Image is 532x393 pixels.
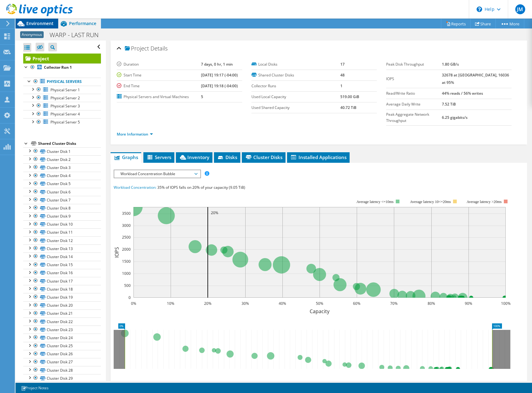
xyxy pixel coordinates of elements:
[201,72,238,78] b: [DATE] 19:17 (-04:00)
[23,277,101,285] a: Cluster Disk 17
[23,236,101,244] a: Cluster Disk 12
[501,301,510,306] text: 100%
[23,301,101,309] a: Cluster Disk 20
[124,283,131,288] text: 500
[117,83,201,89] label: End Time
[23,118,101,126] a: Physical Server 5
[211,210,218,215] text: 20%
[515,4,525,14] span: JM
[131,301,136,306] text: 0%
[340,62,345,67] b: 17
[23,54,101,63] a: Project
[146,154,171,160] span: Servers
[117,94,201,100] label: Physical Servers and Virtual Machines
[122,259,131,264] text: 1500
[23,163,101,171] a: Cluster Disk 3
[204,301,211,306] text: 20%
[23,94,101,102] a: Physical Server 2
[441,19,471,28] a: Reports
[23,110,101,118] a: Physical Server 4
[390,301,398,306] text: 70%
[23,188,101,196] a: Cluster Disk 6
[279,301,286,306] text: 40%
[251,105,340,111] label: Used Shared Capacity
[23,212,101,220] a: Cluster Disk 9
[122,223,131,228] text: 3000
[23,78,101,86] a: Physical Servers
[340,105,356,110] b: 40.72 TiB
[340,72,345,78] b: 48
[122,271,131,276] text: 1000
[495,19,524,28] a: More
[23,155,101,163] a: Cluster Disk 2
[386,90,442,97] label: Read/Write Ratio
[465,301,472,306] text: 90%
[129,295,131,300] text: 0
[410,200,451,204] tspan: Average latency 10<=20ms
[316,301,323,306] text: 50%
[201,94,203,99] b: 5
[23,220,101,228] a: Cluster Disk 10
[23,334,101,342] a: Cluster Disk 24
[23,196,101,204] a: Cluster Disk 7
[467,200,502,204] text: Average latency >20ms
[23,366,101,374] a: Cluster Disk 28
[442,62,459,67] b: 1.80 GB/s
[23,63,101,71] a: Collector Run 1
[113,247,120,258] text: IOPS
[251,72,340,78] label: Shared Cluster Disks
[23,317,101,326] a: Cluster Disk 22
[50,119,80,125] span: Physical Server 5
[442,115,468,120] b: 6.25 gigabits/s
[23,285,101,293] a: Cluster Disk 18
[23,180,101,188] a: Cluster Disk 5
[20,31,44,38] span: Anonymous
[477,6,482,12] svg: \n
[23,261,101,269] a: Cluster Disk 15
[201,83,238,89] b: [DATE] 19:18 (-04:00)
[23,253,101,261] a: Cluster Disk 14
[38,140,101,147] div: Shared Cluster Disks
[386,111,442,124] label: Peak Aggregate Network Throughput
[310,308,330,315] text: Capacity
[201,62,233,67] b: 7 days, 0 hr, 1 min
[117,170,197,178] span: Workload Concentration Bubble
[386,61,442,67] label: Peak Disk Throughput
[23,358,101,366] a: Cluster Disk 27
[157,185,245,190] span: 35% of IOPS falls on 20% of your capacity (9.05 TiB)
[23,102,101,110] a: Physical Server 3
[356,200,394,204] tspan: Average latency <=10ms
[23,326,101,334] a: Cluster Disk 23
[50,111,80,117] span: Physical Server 4
[23,374,101,382] a: Cluster Disk 29
[23,342,101,350] a: Cluster Disk 25
[242,301,249,306] text: 30%
[117,132,153,137] a: More Information
[251,94,340,100] label: Used Local Capacity
[251,61,340,67] label: Local Disks
[470,19,496,28] a: Share
[117,61,201,67] label: Duration
[245,154,282,160] span: Cluster Disks
[69,20,96,26] span: Performance
[340,94,359,99] b: 519.00 GiB
[117,72,201,78] label: Start Time
[122,235,131,240] text: 2500
[353,301,360,306] text: 60%
[340,83,342,89] b: 1
[125,45,149,52] span: Project
[442,101,456,107] b: 7.52 TiB
[50,103,80,109] span: Physical Server 3
[386,76,442,82] label: IOPS
[122,247,131,252] text: 2000
[167,301,174,306] text: 10%
[44,65,72,70] b: Collector Run 1
[217,154,237,160] span: Disks
[23,204,101,212] a: Cluster Disk 8
[23,228,101,236] a: Cluster Disk 11
[47,32,108,38] h1: WARP - LAST RUN
[50,87,80,93] span: Physical Server 1
[17,384,53,392] a: Project Notes
[114,185,156,190] span: Workload Concentration:
[23,86,101,94] a: Physical Server 1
